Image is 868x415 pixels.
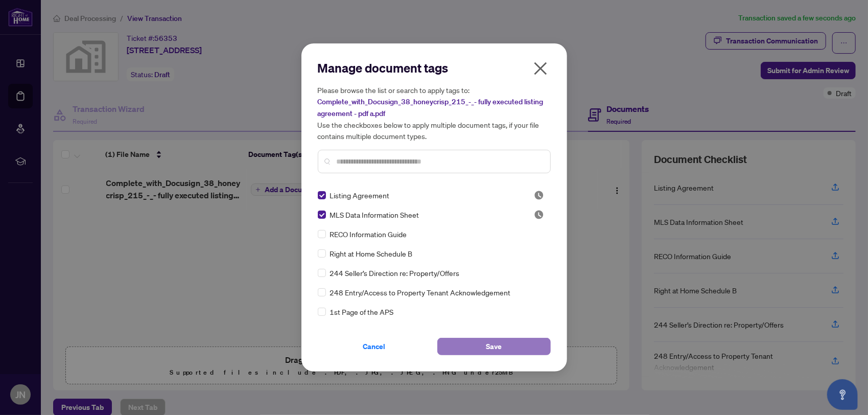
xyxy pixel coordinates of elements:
h5: Please browse the list or search to apply tags to: Use the checkboxes below to apply multiple doc... [318,84,551,142]
span: Complete_with_Docusign_38_honeycrisp_215_-_- fully executed listing agreement - pdf a.pdf [318,97,544,118]
img: status [534,210,544,220]
span: 244 Seller’s Direction re: Property/Offers [330,267,460,279]
span: Pending Review [534,210,544,220]
span: Right at Home Schedule B [330,248,413,259]
span: Cancel [363,338,386,355]
button: Save [437,338,551,355]
button: Cancel [318,338,431,355]
h2: Manage document tags [318,60,551,76]
span: Listing Agreement [330,190,390,201]
span: Pending Review [534,190,544,200]
span: RECO Information Guide [330,228,407,240]
span: close [532,60,549,77]
button: Open asap [827,379,858,410]
img: status [534,190,544,200]
span: MLS Data Information Sheet [330,209,419,220]
span: 1st Page of the APS [330,306,394,317]
span: 248 Entry/Access to Property Tenant Acknowledgement [330,287,511,298]
span: Save [486,338,502,355]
